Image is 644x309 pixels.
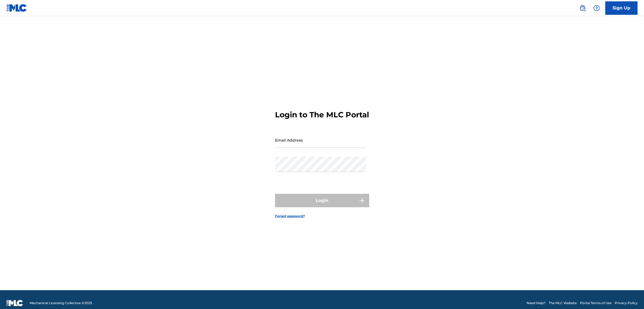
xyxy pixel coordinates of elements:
a: Portal Terms of Use [580,301,611,306]
img: MLC Logo [6,4,27,12]
h3: Login to The MLC Portal [275,110,369,120]
a: Sign Up [605,1,638,15]
a: Public Search [577,3,588,13]
img: logo [6,300,23,306]
a: Forgot password? [275,214,305,219]
a: Need Help? [527,301,546,306]
a: Privacy Policy [615,301,638,306]
span: Mechanical Licensing Collective © 2025 [30,301,92,306]
img: help [593,5,600,11]
a: The MLC Website [549,301,577,306]
iframe: Chat Widget [617,283,644,309]
img: search [579,5,586,11]
div: Help [591,3,602,13]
